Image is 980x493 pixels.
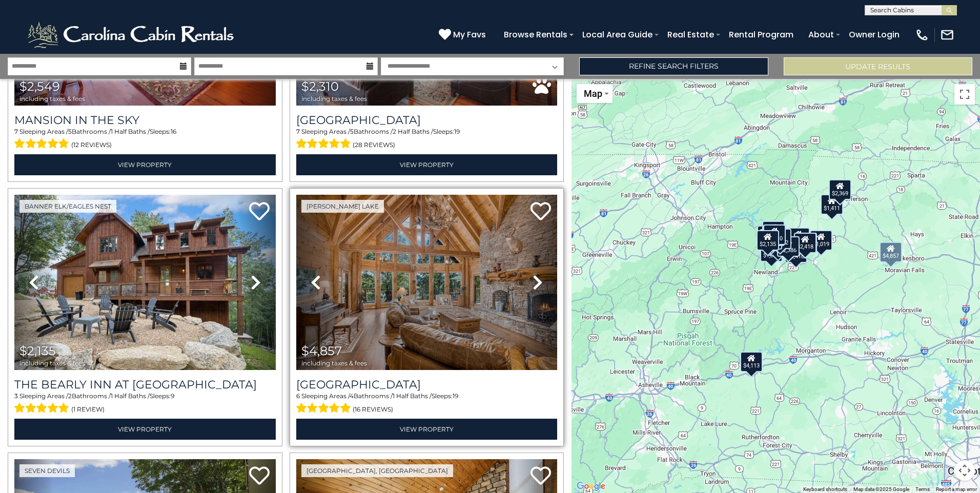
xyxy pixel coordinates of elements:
a: Add to favorites [249,465,270,487]
a: Banner Elk/Eagles Nest [19,200,116,213]
a: Refine Search Filters [579,57,768,75]
div: $4,322 [769,229,791,249]
div: $922 [763,220,782,241]
button: Keyboard shortcuts [803,486,847,493]
a: About [803,26,839,44]
img: mail-regular-white.png [940,28,954,42]
div: $2,418 [794,233,816,253]
span: 3 [14,392,18,400]
span: $4,857 [301,343,342,358]
a: Browse Rentals [499,26,573,44]
h3: Lake Haven Lodge [296,378,558,392]
span: 6 [296,392,300,400]
div: $2,386 [777,236,800,257]
span: (12 reviews) [71,138,112,152]
span: (16 reviews) [353,403,393,416]
img: thumbnail_167078144.jpeg [14,195,276,369]
a: View Property [14,419,276,440]
span: $2,310 [301,79,339,94]
a: Local Area Guide [577,26,658,44]
h3: The Bearly Inn at Eagles Nest [14,378,276,392]
span: 16 [171,128,176,135]
a: Terms (opens in new tab) [915,486,930,492]
span: including taxes & fees [301,360,367,366]
button: Update Results [784,57,972,75]
a: [GEOGRAPHIC_DATA] [296,113,558,127]
div: Sleeping Areas / Bathrooms / Sleeps: [296,392,558,416]
span: $2,549 [19,79,60,94]
a: [GEOGRAPHIC_DATA], [GEOGRAPHIC_DATA] [301,464,453,477]
div: $1,411 [820,194,843,215]
span: 1 Half Baths / [393,392,432,400]
a: View Property [296,419,558,440]
a: Mansion In The Sky [14,113,276,127]
a: View Property [14,154,276,175]
a: Report a map error [936,486,977,492]
span: including taxes & fees [19,360,85,366]
div: $1,806 [760,241,783,262]
span: including taxes & fees [19,95,85,102]
div: $2,135 [757,230,779,251]
h3: Majestic Mountain Haus [296,113,558,127]
div: $1,019 [810,230,832,251]
span: 7 [296,128,300,135]
span: (1 review) [71,403,105,416]
span: Map data ©2025 Google [853,486,909,492]
span: 9 [171,392,174,400]
span: 1 Half Baths / [111,128,150,135]
img: White-1-2.png [26,19,238,50]
img: thumbnail_163277924.jpeg [296,195,558,369]
a: The Bearly Inn at [GEOGRAPHIC_DATA] [14,378,276,392]
span: 5 [68,128,72,135]
img: Google [574,480,608,493]
div: $2,369 [828,179,851,200]
a: Add to favorites [530,201,551,223]
div: Sleeping Areas / Bathrooms / Sleeps: [14,127,276,152]
a: [GEOGRAPHIC_DATA] [296,378,558,392]
div: $2,310 [763,224,785,245]
a: Rental Program [724,26,799,44]
span: 4 [350,392,354,400]
span: My Favs [453,28,486,41]
a: Real Estate [662,26,719,44]
a: My Favs [439,28,488,42]
div: $4,857 [880,242,902,262]
button: Change map style [577,84,612,103]
span: 1 Half Baths / [111,392,150,400]
a: Add to favorites [530,465,551,487]
button: Map camera controls [954,460,975,481]
div: $3,299 [787,228,810,248]
div: $4,113 [740,352,763,372]
a: View Property [296,154,558,175]
span: 5 [350,128,354,135]
div: $2,758 [762,221,784,241]
span: (28 reviews) [353,138,395,152]
div: $2,798 [794,233,816,253]
span: 7 [14,128,18,135]
a: Open this area in Google Maps (opens a new window) [574,480,608,493]
img: phone-regular-white.png [915,28,929,42]
span: $2,135 [19,343,56,358]
span: 19 [453,392,458,400]
span: 2 [68,392,72,400]
a: Add to favorites [249,201,270,223]
button: Toggle fullscreen view [954,84,975,105]
div: Sleeping Areas / Bathrooms / Sleeps: [296,127,558,152]
span: Map [584,88,602,99]
a: [PERSON_NAME] Lake [301,200,384,213]
a: Owner Login [844,26,905,44]
span: 2 Half Baths / [393,128,433,135]
a: Seven Devils [19,464,75,477]
span: including taxes & fees [301,95,367,102]
span: 19 [454,128,460,135]
div: Sleeping Areas / Bathrooms / Sleeps: [14,392,276,416]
